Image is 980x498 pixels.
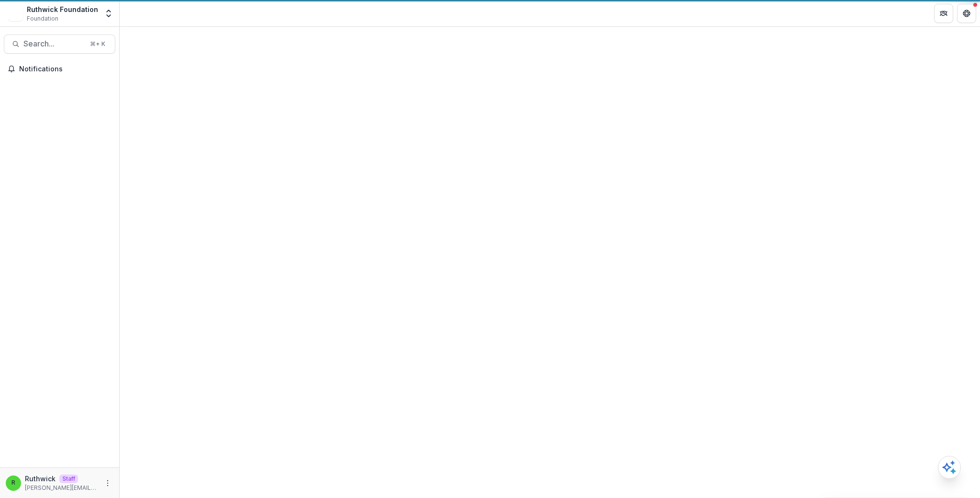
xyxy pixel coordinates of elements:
[957,4,976,23] button: Get Help
[23,39,84,48] span: Search...
[102,4,115,23] button: Open entity switcher
[4,34,115,54] button: Search...
[11,480,15,486] div: Ruthwick
[123,6,164,20] nav: breadcrumb
[102,477,113,489] button: More
[8,6,23,21] img: Ruthwick Foundation
[27,14,58,23] span: Foundation
[88,39,107,49] div: ⌘ + K
[934,4,953,23] button: Partners
[27,4,98,14] div: Ruthwick Foundation
[938,456,961,479] button: Open AI Assistant
[59,475,78,483] p: Staff
[25,474,56,484] p: Ruthwick
[25,484,98,492] p: [PERSON_NAME][EMAIL_ADDRESS][DOMAIN_NAME]
[4,61,115,77] button: Notifications
[19,65,111,73] span: Notifications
